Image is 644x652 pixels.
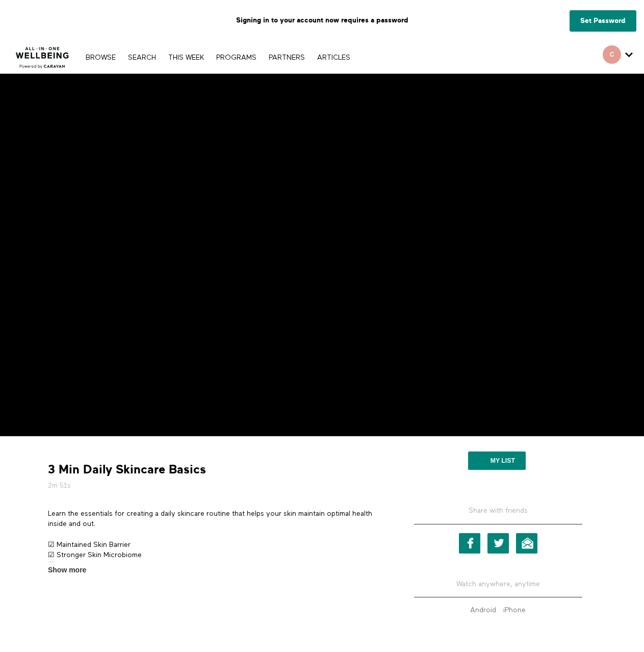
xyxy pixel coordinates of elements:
a: Browse [81,54,121,61]
a: iPhone [501,607,528,614]
a: Set Password [570,10,636,32]
a: Twitter [487,533,509,554]
strong: iPhone [503,607,526,614]
a: Android [468,607,499,614]
h5: 2m 51s [48,481,385,491]
strong: 3 Min Daily Skincare Basics [48,462,206,478]
button: My list [468,452,526,470]
nav: Primary [81,52,355,62]
a: PROGRAMS [211,54,262,61]
p: Learn the essentials for creating a daily skincare routine that helps your skin maintain optimal ... [48,509,385,530]
h5: Share with friends [414,506,582,524]
span: Show more [48,565,86,575]
a: PARTNERS [264,54,310,61]
p: Signing in to your account now requires a password [8,8,636,33]
img: CARAVAN [12,39,73,70]
a: Email [516,533,537,554]
p: ☑ Maintained Skin Barrier ☑ Stronger Skin Microbiome ☑ Boosted Skincare Routine [48,540,385,571]
div: Secondary [595,41,640,73]
strong: Android [470,607,496,614]
a: Search [123,54,161,61]
a: Facebook [459,533,480,554]
a: ARTICLES [312,54,355,61]
h5: Watch anywhere, anytime [414,571,582,597]
a: THIS WEEK [163,54,209,61]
